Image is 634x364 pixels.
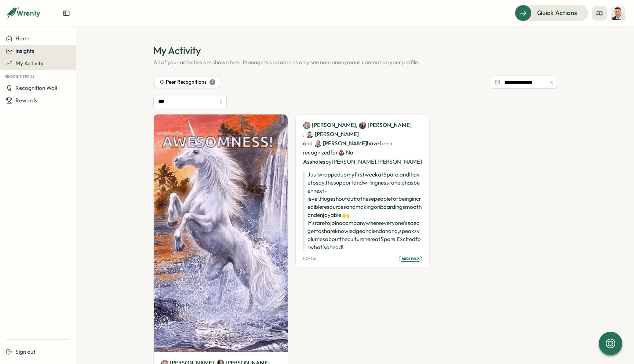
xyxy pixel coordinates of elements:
img: Recognition Image [154,114,288,352]
span: Insights [15,47,34,54]
img: Dani Wheatley [359,122,366,129]
span: , [303,130,359,139]
span: Rewards [15,97,37,104]
span: for [330,149,338,156]
button: Quick Actions [515,5,588,21]
a: Sarah McCurrach[PERSON_NAME] [314,139,367,148]
img: Sarah McCurrach [314,140,321,148]
p: Just wrapped up my first week at Spare, and I have to say, the support and willingness to help ha... [303,171,422,251]
span: Quick Actions [537,8,577,18]
a: Destani Engel[PERSON_NAME] [303,121,356,129]
h1: My Activity [153,44,557,57]
span: My Activity [15,60,44,67]
span: Sign out [15,348,36,355]
p: [DATE] [303,256,316,261]
div: 2 [209,79,215,85]
img: Destani Engel [303,122,310,129]
img: Matt Savel [611,6,625,20]
button: Expand sidebar [63,10,70,17]
p: have been recognized by [PERSON_NAME].[PERSON_NAME] [303,120,422,166]
a: Dani Wheatley[PERSON_NAME] [359,121,412,129]
p: All of your activities are shown here. Managers and admins only see non-anonymous content on your... [153,58,557,66]
div: Peer Recognitions [159,78,215,86]
span: and [303,139,313,148]
span: Recognition Wall [15,84,57,91]
a: Matt Savel[PERSON_NAME] [306,130,359,138]
img: Matt Savel [306,131,313,138]
span: received [402,256,419,261]
span: Home [15,35,30,42]
span: , [356,120,412,130]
